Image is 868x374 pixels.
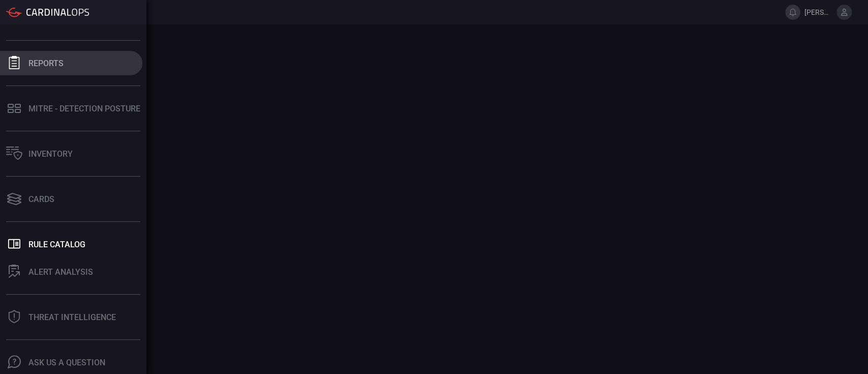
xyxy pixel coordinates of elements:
div: Rule Catalog [28,240,85,249]
div: Threat Intelligence [28,312,116,322]
div: Inventory [28,149,73,159]
span: [PERSON_NAME][EMAIL_ADDRESS][DOMAIN_NAME] [804,8,832,16]
div: Reports [28,59,64,68]
div: Ask Us A Question [28,358,105,367]
div: Cards [28,194,54,204]
div: MITRE - Detection Posture [28,104,140,113]
div: ALERT ANALYSIS [28,267,93,277]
